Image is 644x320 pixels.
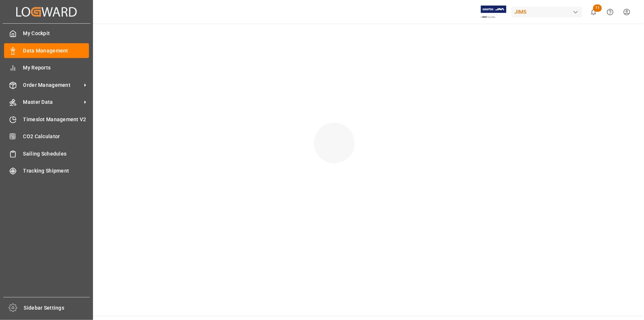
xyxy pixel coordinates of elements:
[481,6,506,18] img: Exertis%20JAM%20-%20Email%20Logo.jpg_1722504956.jpg
[512,7,582,17] div: JIMS
[23,167,89,175] span: Tracking Shipment
[24,304,90,312] span: Sidebar Settings
[4,164,89,178] a: Tracking Shipment
[4,61,89,75] a: My Reports
[23,30,89,37] span: My Cockpit
[4,26,89,41] a: My Cockpit
[4,129,89,144] a: CO2 Calculator
[4,43,89,58] a: Data Management
[585,4,602,20] button: show 11 new notifications
[593,4,602,12] span: 11
[602,4,619,20] button: Help Center
[23,116,89,123] span: Timeslot Management V2
[23,81,82,89] span: Order Management
[512,5,585,19] button: JIMS
[23,47,89,55] span: Data Management
[23,133,89,140] span: CO2 Calculator
[4,146,89,161] a: Sailing Schedules
[4,112,89,126] a: Timeslot Management V2
[23,150,89,158] span: Sailing Schedules
[23,64,89,72] span: My Reports
[23,98,82,106] span: Master Data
